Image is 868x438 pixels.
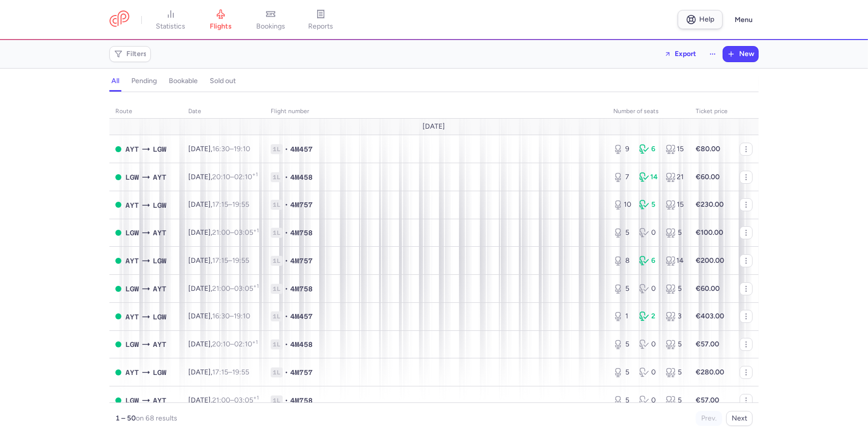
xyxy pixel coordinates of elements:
div: 15 [666,200,684,210]
time: 20:10 [212,340,230,348]
span: AYT [153,227,166,238]
span: 1L [271,339,283,349]
strong: €60.00 [696,284,720,293]
span: AYT [125,255,139,266]
span: – [212,173,258,181]
span: New [739,50,754,58]
span: • [285,367,288,377]
a: statistics [146,9,196,31]
th: Ticket price [690,104,734,119]
strong: €230.00 [696,200,724,209]
time: 03:05 [234,284,259,293]
span: 1L [271,395,283,405]
h4: all [111,77,119,86]
strong: 1 – 50 [115,414,136,422]
time: 19:55 [232,256,249,265]
span: 4M458 [290,172,313,182]
span: – [212,145,250,153]
span: LGW [125,227,139,238]
div: 14 [666,256,684,266]
button: Filters [110,47,150,62]
time: 19:55 [232,200,249,209]
strong: €57.00 [696,396,719,404]
span: 4M757 [290,256,313,266]
span: 4M758 [290,284,313,294]
strong: €60.00 [696,173,720,181]
span: – [212,312,250,320]
div: 5 [639,200,657,210]
time: 02:10 [234,173,258,181]
span: bookings [256,22,285,31]
span: • [285,256,288,266]
div: 6 [639,144,657,154]
span: – [212,368,249,376]
sup: +1 [253,283,259,289]
div: 0 [639,228,657,238]
span: LGW [125,172,139,183]
div: 8 [613,256,631,266]
div: 14 [639,172,657,182]
div: 5 [613,339,631,349]
span: LGW [125,395,139,406]
span: [DATE], [188,340,258,348]
span: • [285,228,288,238]
strong: €57.00 [696,340,719,348]
span: AYT [153,172,166,183]
time: 21:00 [212,396,230,404]
sup: +1 [253,394,259,401]
a: bookings [246,9,296,31]
span: – [212,228,259,237]
span: LGW [153,200,166,211]
span: [DATE], [188,368,249,376]
span: 1L [271,172,283,182]
button: Menu [729,11,759,30]
time: 20:10 [212,173,230,181]
time: 19:10 [234,312,250,320]
span: 1L [271,311,283,321]
span: • [285,144,288,154]
time: 16:30 [212,145,230,153]
time: 03:05 [234,396,259,404]
span: [DATE], [188,256,249,265]
div: 2 [639,311,657,321]
span: 1L [271,367,283,377]
span: LGW [125,283,139,294]
span: • [285,284,288,294]
a: Help [678,10,723,29]
span: reports [308,22,333,31]
span: LGW [125,339,139,350]
div: 10 [613,200,631,210]
strong: €280.00 [696,368,724,376]
span: – [212,284,259,293]
span: • [285,200,288,210]
div: 5 [666,395,684,405]
span: – [212,396,259,404]
div: 5 [613,284,631,294]
strong: €100.00 [696,228,723,237]
strong: €200.00 [696,256,724,265]
span: 4M757 [290,200,313,210]
div: 0 [639,339,657,349]
span: 4M458 [290,339,313,349]
a: reports [296,9,346,31]
div: 6 [639,256,657,266]
div: 5 [613,367,631,377]
span: Filters [126,50,147,58]
span: – [212,256,249,265]
sup: +1 [252,171,258,178]
span: [DATE], [188,312,250,320]
span: [DATE], [188,145,250,153]
button: Next [726,411,753,426]
span: AYT [153,395,166,406]
div: 5 [613,395,631,405]
span: AYT [153,339,166,350]
th: date [182,104,265,119]
div: 5 [666,284,684,294]
div: 3 [666,311,684,321]
time: 21:00 [212,228,230,237]
time: 03:05 [234,228,259,237]
span: AYT [125,367,139,378]
span: LGW [153,255,166,266]
div: 15 [666,144,684,154]
span: 4M457 [290,144,313,154]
